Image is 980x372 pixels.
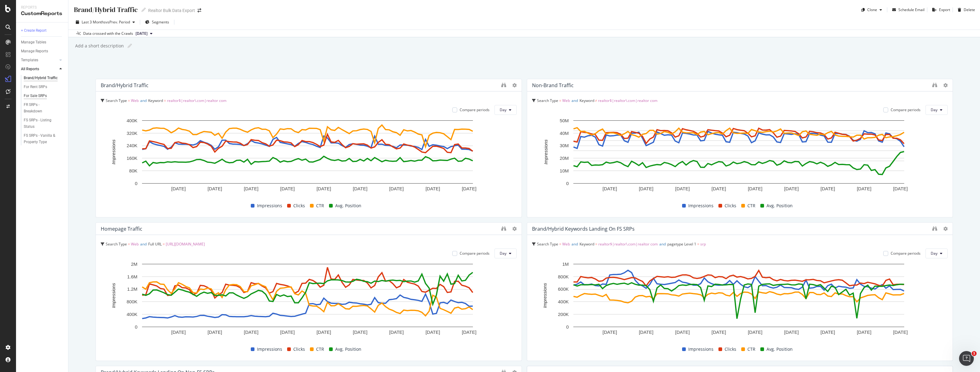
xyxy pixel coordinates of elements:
text: 20M [559,156,568,161]
div: Brand/Hybrid traffic [101,82,148,88]
span: Impressions [257,202,282,209]
text: [DATE] [784,186,799,191]
text: [DATE] [280,186,295,191]
text: 0 [566,181,568,186]
div: FR SRPs - Breakdown [24,102,58,115]
a: Templates [21,57,58,63]
text: [DATE] [389,330,404,335]
iframe: Intercom live chat [959,351,974,366]
div: Compare periods [460,251,490,256]
span: pagetype Level 1 [667,241,696,247]
text: 0 [135,181,137,186]
span: Full URL [148,241,162,247]
span: srp [700,241,706,247]
text: 160K [127,156,137,161]
text: 1.2M [127,286,137,292]
span: Impressions [688,346,714,353]
div: Homepage TrafficSearch Type = WebandFull URL = [URL][DOMAIN_NAME]Compare periodsDayA chart.Impres... [96,222,522,361]
text: 40M [559,131,568,136]
div: Homepage Traffic [101,226,142,232]
div: A chart. [532,117,945,196]
a: FR SRPs - Breakdown [24,102,64,115]
span: CTR [316,202,324,209]
text: 200K [558,312,568,317]
div: Reports [21,5,63,10]
a: FS SRPs - Listing Status [24,117,64,130]
button: Day [494,249,517,258]
div: Brand/Hybrid Traffic [73,5,138,14]
text: [DATE] [857,186,871,191]
text: Impressions [543,139,548,164]
span: = [697,241,699,247]
text: [DATE] [748,186,762,191]
button: Day [925,105,948,115]
div: A chart. [101,117,514,196]
a: FS SRPs - Vanilla & Property Type [24,132,64,145]
a: Brand/Hybrid Traffic [24,75,64,81]
text: 0 [135,324,137,330]
span: Day [500,251,506,256]
text: [DATE] [208,330,222,335]
button: [DATE] [133,30,155,37]
span: = [163,241,165,247]
span: vs Prev. Period [106,19,130,25]
span: Avg. Position [335,202,361,209]
text: [DATE] [353,330,367,335]
span: Keyword [579,98,594,103]
div: Compare periods [460,107,490,112]
a: Manage Reports [21,48,64,55]
text: 80K [129,168,137,173]
text: [DATE] [857,330,871,335]
span: 1 [972,351,977,356]
div: arrow-right-arrow-left [197,8,201,13]
span: Web [562,98,570,103]
a: For Sale SRPs [24,93,64,99]
div: Compare periods [891,107,921,112]
button: Day [925,249,948,258]
span: Clicks [725,202,736,209]
text: [DATE] [316,186,331,191]
text: [DATE] [316,330,331,335]
div: FS SRPs - Vanilla & Property Type [24,132,60,145]
span: and [140,98,147,103]
i: Edit report name [128,44,132,48]
text: [DATE] [244,186,258,191]
span: and [571,241,578,247]
button: Day [494,105,517,115]
button: Clone [859,5,884,15]
span: Last 3 Months [82,19,106,25]
button: Last 3 MonthsvsPrev. Period [73,17,137,27]
text: 800K [558,274,568,279]
text: 1.6M [127,274,137,279]
text: [DATE] [784,330,799,335]
span: = [595,241,597,247]
span: CTR [747,202,755,209]
div: Schedule Email [898,7,925,12]
text: [DATE] [602,186,617,191]
text: [DATE] [893,330,908,335]
div: Add a short description [75,43,124,49]
div: A chart. [101,261,514,340]
div: Brand/Hybrid keywords landing on FS SRPs [532,226,635,232]
text: 50M [559,118,568,123]
text: 30M [559,143,568,148]
span: and [571,98,578,103]
div: CustomReports [21,10,63,17]
text: 10M [559,168,568,173]
div: binoculars [932,226,937,231]
a: For Rent SRPs [24,84,64,90]
div: + Create Report [21,27,47,34]
text: 400K [127,118,137,123]
span: and [140,241,147,247]
button: Export [930,5,950,15]
text: [DATE] [639,330,653,335]
span: Search Type [537,241,558,247]
div: For Rent SRPs [24,84,47,90]
text: Impressions [111,139,116,164]
text: [DATE] [171,186,186,191]
span: Keyword [148,98,163,103]
div: binoculars [932,83,937,87]
text: [DATE] [353,186,367,191]
text: Impressions [542,283,547,308]
text: 0 [566,324,568,330]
